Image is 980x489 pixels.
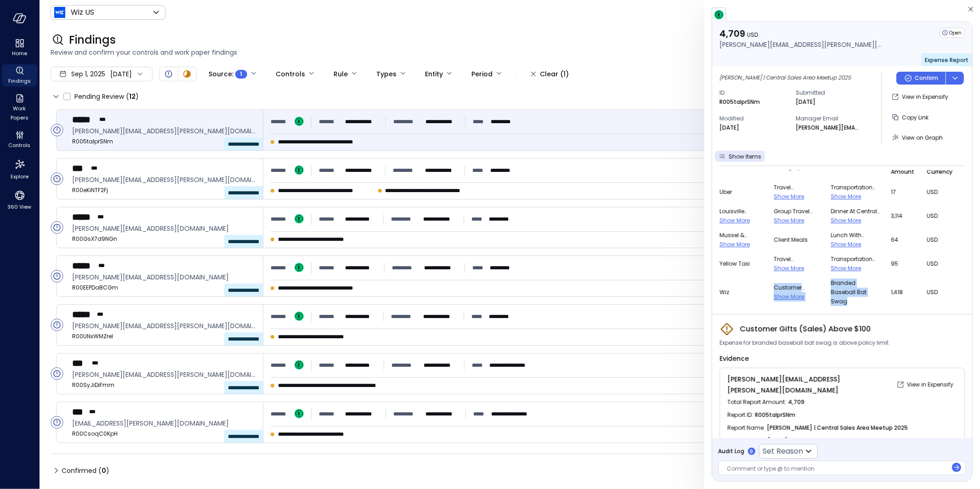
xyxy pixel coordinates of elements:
[902,114,929,121] span: Copy Link
[718,447,744,456] span: Audit Log
[896,72,964,85] div: Button group with a nested menu
[719,354,749,363] span: Evidence
[719,40,885,50] p: [PERSON_NAME][EMAIL_ADDRESS][PERSON_NAME][DOMAIN_NAME]
[240,69,243,79] span: 1
[727,410,755,420] span: Report ID :
[940,28,965,38] div: Open
[523,66,576,82] button: Clear (1)
[719,74,851,81] span: [PERSON_NAME] | Central Sales Area Meetup 2025
[72,283,255,292] span: R00EEPDaBCGm
[774,235,820,244] span: Client Meals
[719,338,889,347] span: Expense for branded baseball bat swag is above policy limit
[8,76,31,85] span: Findings
[946,72,964,85] button: dropdown-icon-button
[72,381,255,390] span: R00SyJiDiFmm
[891,211,916,221] span: 3,114
[72,370,255,380] span: jack.freund@wiz.io
[69,33,116,47] span: Findings
[51,367,63,380] div: Open
[831,264,861,272] span: Show More
[2,92,37,123] div: Work Papers
[894,377,957,392] button: View in Expensify
[727,436,768,445] span: Effective Date :
[889,89,952,105] a: View in Expensify
[891,235,916,244] span: 64
[719,97,760,107] p: R005taIprSNm
[727,375,840,395] span: [PERSON_NAME][EMAIL_ADDRESS][PERSON_NAME][DOMAIN_NAME]
[71,69,105,79] span: Sep 1, 2025
[719,288,763,297] span: Wiz
[763,446,803,457] p: Set Reason
[72,186,255,195] span: R00eKiNTF2Fj
[72,321,255,331] span: kenny.parsons@wiz.io
[796,123,860,132] p: dave.goodmark@wiz.io
[831,183,880,192] span: Transportation during Central Area Sales Meetup
[774,264,804,272] span: Show More
[2,64,37,86] div: Findings
[925,56,969,64] span: Expense Report
[788,398,804,407] span: 4,709
[72,272,255,282] span: kaitlyn.dalessandro@wiz.io
[51,47,969,57] span: Review and confirm your controls and work paper findings
[774,193,804,200] span: Show More
[831,255,880,264] span: Transportation during Central Area Sales Meetup
[719,207,763,216] span: Louisville Thoroughbred Society
[719,188,763,197] span: Uber
[74,89,139,104] span: Pending Review
[715,151,765,162] button: Show Items
[719,259,763,268] span: Yellow Taxi
[831,216,861,224] span: Show More
[129,92,136,101] span: 12
[719,114,788,123] span: Modified
[831,193,861,200] span: Show More
[796,97,816,107] p: [DATE]
[727,398,788,407] span: Total Report Amount :
[51,318,63,331] div: Open
[831,231,880,240] span: Lunch with Nutanix
[72,418,255,428] span: jj.medina@wiz.io
[774,255,820,264] span: Travel Transportation
[796,88,865,97] span: Submitted
[209,66,247,82] div: Source :
[72,234,255,244] span: R00GsX7d9NGn
[9,141,31,150] span: Controls
[2,188,37,212] div: 360 View
[98,466,109,476] div: ( )
[71,7,94,18] p: Wiz US
[51,416,63,429] div: Open
[891,259,916,268] span: 95
[729,153,761,160] span: Show Items
[894,379,957,389] a: View in Expensify
[927,259,954,268] span: USD
[540,68,569,80] div: Clear (1)
[796,114,865,123] span: Manager Email
[907,380,953,389] p: View in Expensify
[334,66,348,82] div: Rule
[6,104,34,122] span: Work Papers
[471,66,493,82] div: Period
[51,270,63,283] div: Open
[740,324,871,335] span: Customer Gifts (Sales) Above $100
[902,92,948,102] p: View in Expensify
[774,183,820,192] span: Travel Transportation
[896,72,946,85] button: Confirm
[719,123,739,132] p: [DATE]
[72,332,255,341] span: R00UNxWMZreI
[927,235,954,244] span: USD
[891,288,916,297] span: 1,418
[889,109,932,125] button: Copy Link
[774,207,820,216] span: Group Travel Meals
[889,130,946,145] a: View on Graph
[774,283,820,292] span: Customer Swag/gifts u2013 sales only
[719,231,763,240] span: Mussel & Burger Bar
[774,216,804,224] span: Show More
[902,134,943,142] span: View on Graph
[719,88,788,97] span: ID
[831,240,861,248] span: Show More
[927,211,954,221] span: USD
[750,448,753,455] p: 0
[768,436,787,445] span: [DATE]
[719,240,750,248] span: Show More
[774,293,804,301] span: Show More
[12,49,27,58] span: Home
